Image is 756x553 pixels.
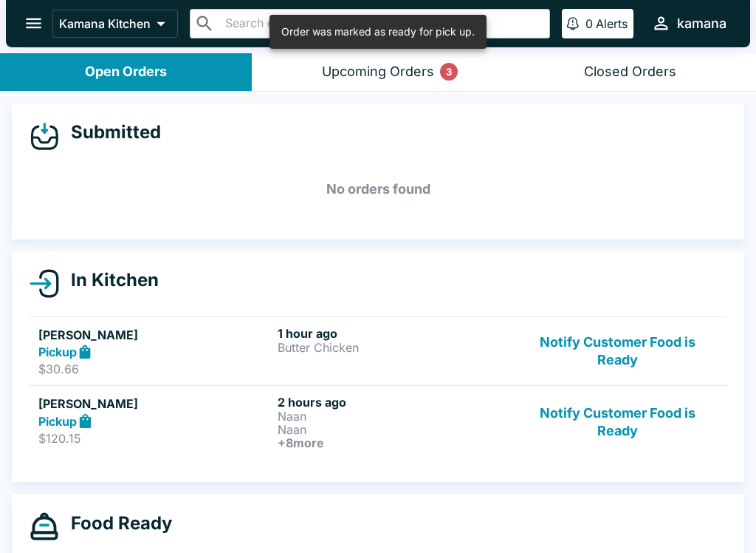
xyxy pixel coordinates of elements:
[30,316,726,386] a: [PERSON_NAME]Pickup$30.661 hour agoButter ChickenNotify Customer Food is Ready
[518,395,718,449] button: Notify Customer Food is Ready
[59,121,161,143] h4: Submitted
[38,431,272,446] p: $120.15
[278,410,511,423] p: Naan
[518,326,718,377] button: Notify Customer Food is Ready
[585,16,593,31] p: 0
[278,436,511,449] h6: + 8 more
[446,64,452,79] p: 3
[278,326,511,341] h6: 1 hour ago
[596,16,628,31] p: Alerts
[38,326,272,344] h5: [PERSON_NAME]
[645,7,732,39] button: kamana
[278,341,511,354] p: Butter Chicken
[52,10,178,38] button: Kamana Kitchen
[30,163,726,216] h5: No orders found
[38,414,77,429] strong: Pickup
[221,13,543,34] input: Search orders by name or phone number
[278,395,511,410] h6: 2 hours ago
[59,512,172,535] h4: Food Ready
[278,423,511,436] p: Naan
[38,345,77,359] strong: Pickup
[59,16,151,31] p: Kamana Kitchen
[30,385,726,458] a: [PERSON_NAME]Pickup$120.152 hours agoNaanNaan+8moreNotify Customer Food is Ready
[38,395,272,413] h5: [PERSON_NAME]
[584,64,676,81] div: Closed Orders
[85,64,167,81] div: Open Orders
[15,4,52,42] button: open drawer
[281,19,475,44] div: Order was marked as ready for pick up.
[38,362,272,376] p: $30.66
[677,15,726,33] div: kamana
[322,64,434,81] div: Upcoming Orders
[59,269,159,291] h4: In Kitchen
